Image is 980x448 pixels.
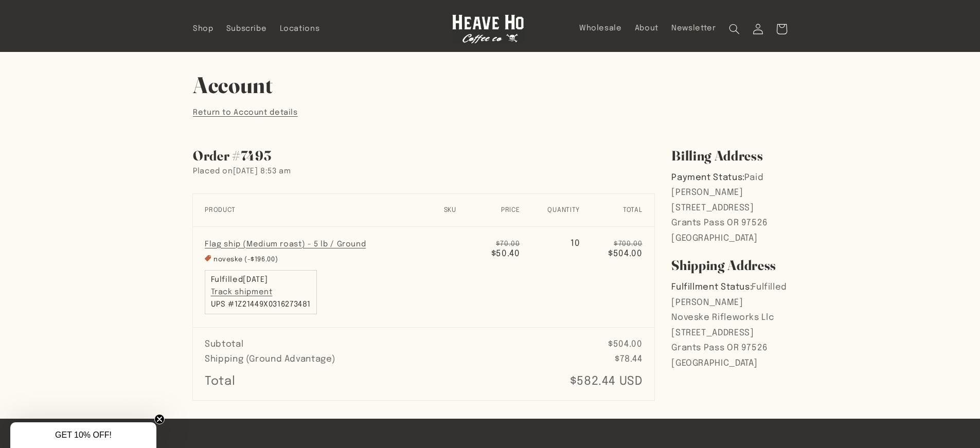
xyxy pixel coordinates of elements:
[579,24,622,33] span: Wholesale
[193,352,592,367] td: Shipping (Ground Advantage)
[211,301,311,309] span: UPS #1Z21449X0316273481
[205,255,278,265] ul: Discount
[592,194,654,226] th: Total
[628,17,665,40] a: About
[671,280,787,295] p: Fulfilled
[154,414,165,424] button: Close teaser
[193,327,592,352] td: Subtotal
[671,185,787,246] p: [PERSON_NAME] [STREET_ADDRESS] Grants Pass OR 97526 [GEOGRAPHIC_DATA]
[243,276,268,283] time: [DATE]
[635,24,658,33] span: About
[273,17,326,40] a: Locations
[671,24,716,33] span: Newsletter
[211,288,273,297] a: Track shipment
[193,165,654,178] p: Placed on
[532,194,592,226] th: Quantity
[55,431,112,439] span: GET 10% OFF!
[592,352,654,367] td: $78.44
[532,226,592,327] td: 10
[10,422,156,448] div: GET 10% OFF!Close teaser
[205,240,366,249] a: Flag ship (Medium roast) - 5 lb / Ground
[671,170,787,186] p: Paid
[193,367,532,400] td: Total
[186,17,220,40] a: Shop
[671,173,744,182] strong: Payment Status:
[193,194,444,226] th: Product
[280,24,320,34] span: Locations
[452,14,524,44] img: Heave Ho Coffee Co
[193,106,298,119] a: Return to Account details
[444,194,477,226] th: SKU
[477,194,532,226] th: Price
[226,24,267,34] span: Subscribe
[233,167,291,175] time: [DATE] 8:53 am
[671,257,787,274] h2: Shipping Address
[671,147,787,165] h2: Billing Address
[193,24,213,34] span: Shop
[592,327,654,352] td: $504.00
[532,367,654,400] td: $582.44 USD
[722,17,746,41] summary: Search
[211,276,311,284] span: Fulfilled
[193,147,654,165] h2: Order #7493
[220,17,273,40] a: Subscribe
[491,249,520,258] span: $50.40
[193,70,787,100] h1: Account
[614,240,642,247] s: $700.00
[496,240,520,247] s: $70.00
[205,255,278,265] li: noveske (-$196.00)
[573,17,628,40] a: Wholesale
[671,283,752,292] strong: Fulfillment Status:
[665,17,723,40] a: Newsletter
[671,295,787,371] p: [PERSON_NAME] Noveske Rifleworks Llc [STREET_ADDRESS] Grants Pass OR 97526 [GEOGRAPHIC_DATA]
[608,249,642,258] span: $504.00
